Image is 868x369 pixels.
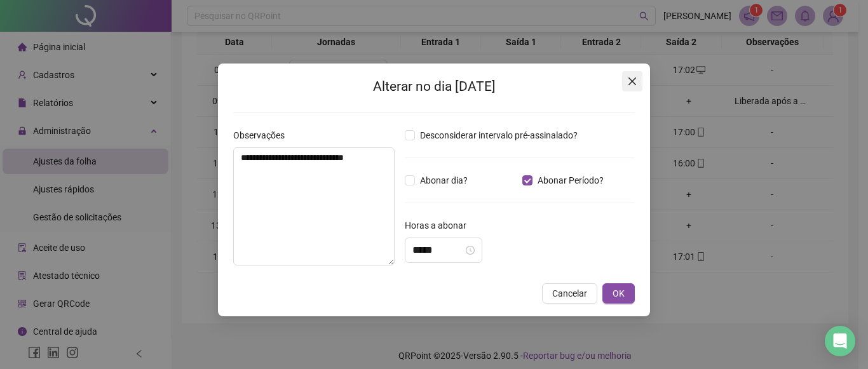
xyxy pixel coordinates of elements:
[552,286,587,300] span: Cancelar
[233,76,635,97] h2: Alterar no dia [DATE]
[613,286,625,300] span: OK
[532,173,609,187] span: Abonar Período?
[602,283,635,304] button: OK
[627,76,637,86] span: close
[542,283,597,304] button: Cancelar
[622,71,642,91] button: Close
[405,218,475,232] label: Horas a abonar
[415,173,473,187] span: Abonar dia?
[415,128,583,142] span: Desconsiderar intervalo pré-assinalado?
[233,128,293,142] label: Observações
[825,326,855,356] div: Open Intercom Messenger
